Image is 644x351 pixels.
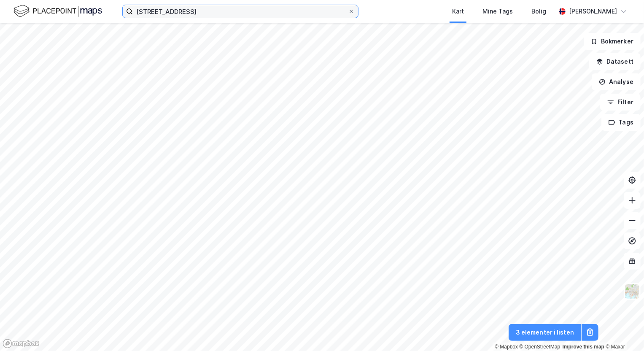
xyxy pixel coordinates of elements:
input: Søk på adresse, matrikkel, gårdeiere, leietakere eller personer [133,5,348,18]
iframe: Chat Widget [602,310,644,351]
div: Mine Tags [482,6,513,16]
div: Kart [452,6,464,16]
a: Improve this map [563,344,604,350]
a: Mapbox [495,344,518,350]
img: logo.f888ab2527a4732fd821a326f86c7f29.svg [13,4,102,19]
a: OpenStreetMap [520,344,560,350]
button: 3 elementer i listen [509,324,581,341]
div: [PERSON_NAME] [569,6,617,16]
button: Tags [601,114,641,131]
div: Bolig [531,6,546,16]
button: Datasett [589,53,641,70]
button: Analyse [592,73,641,90]
button: Bokmerker [584,33,641,50]
img: Z [624,283,640,300]
button: Filter [600,94,641,111]
a: Mapbox homepage [3,339,40,348]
